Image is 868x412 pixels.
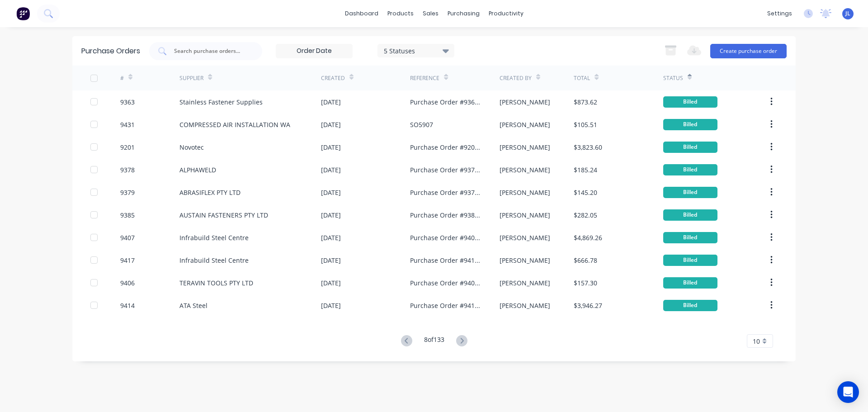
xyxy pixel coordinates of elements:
div: purchasing [443,7,484,20]
div: 9431 [120,120,135,129]
div: Billed [663,209,717,221]
div: # [120,74,124,82]
div: Open Intercom Messenger [837,381,859,403]
div: Purchase Order #9379 - ABRASIFLEX PTY LTD [410,188,481,197]
div: $3,946.27 [574,301,602,310]
input: Search purchase orders... [173,47,248,56]
div: [DATE] [321,120,341,129]
div: 9414 [120,301,135,310]
div: Billed [663,142,717,153]
div: [DATE] [321,301,341,310]
div: Novotec [179,142,204,152]
div: Purchase Order #9378 - ALPHAWELD [410,165,481,175]
div: Total [574,74,590,82]
div: 9363 [120,97,135,107]
div: [DATE] [321,97,341,107]
span: 10 [753,336,760,346]
div: Purchase Order #9407 - Infrabuild Steel Centre [410,233,481,242]
div: $3,823.60 [574,142,602,152]
div: Purchase Orders [81,46,140,57]
div: $666.78 [574,256,597,265]
div: [DATE] [321,278,341,288]
div: $185.24 [574,165,597,175]
div: SO5907 [410,120,433,129]
div: [DATE] [321,165,341,175]
div: [PERSON_NAME] [500,256,550,265]
div: Billed [663,277,717,289]
div: Billed [663,96,717,108]
div: Infrabuild Steel Centre [179,233,249,242]
img: Factory [16,7,30,20]
div: Purchase Order #9385 - AUSTAIN FASTENERS PTY LTD [410,210,481,220]
div: Billed [663,187,717,198]
div: Created By [500,74,532,82]
div: [DATE] [321,142,341,152]
div: Purchase Order #9414 - ATA Steel [410,301,481,310]
div: [PERSON_NAME] [500,97,550,107]
div: $4,869.26 [574,233,602,242]
div: 9385 [120,210,135,220]
div: Status [663,74,683,82]
div: [PERSON_NAME] [500,142,550,152]
div: 5 Statuses [384,46,448,55]
div: Billed [663,255,717,266]
div: [DATE] [321,233,341,242]
div: 9379 [120,188,135,197]
div: ATA Steel [179,301,208,310]
div: Billed [663,300,717,311]
div: ABRASIFLEX PTY LTD [179,188,241,197]
div: ALPHAWELD [179,165,216,175]
div: TERAVIN TOOLS PTY LTD [179,278,253,288]
div: Stainless Fastener Supplies [179,97,263,107]
div: [PERSON_NAME] [500,301,550,310]
div: $873.62 [574,97,597,107]
a: dashboard [340,7,383,20]
div: Infrabuild Steel Centre [179,256,249,265]
div: 9378 [120,165,135,175]
div: COMPRESSED AIR INSTALLATION WA [179,120,290,129]
div: $105.51 [574,120,597,129]
div: Billed [663,164,717,175]
div: [DATE] [321,256,341,265]
div: Purchase Order #9363 - Stainless Fastener Supplies [410,97,481,107]
div: 9201 [120,142,135,152]
span: JL [845,9,850,18]
div: [PERSON_NAME] [500,210,550,220]
div: Purchase Order #9417 - Infrabuild Steel Centre [410,256,481,265]
div: 9406 [120,278,135,288]
div: Supplier [179,74,203,82]
div: $282.05 [574,210,597,220]
div: productivity [484,7,528,20]
div: 9407 [120,233,135,242]
div: sales [418,7,443,20]
button: Create purchase order [710,44,787,58]
div: [PERSON_NAME] [500,278,550,288]
div: [PERSON_NAME] [500,120,550,129]
div: 9417 [120,256,135,265]
div: Purchase Order #9201 - Novotec [410,142,481,152]
div: Created [321,74,345,82]
div: 8 of 133 [424,335,444,348]
div: AUSTAIN FASTENERS PTY LTD [179,210,268,220]
input: Order Date [276,44,352,58]
div: settings [763,7,797,20]
div: [PERSON_NAME] [500,233,550,242]
div: Reference [410,74,439,82]
div: Purchase Order #9406 - TERAVIN TOOLS PTY LTD [410,278,481,288]
div: [PERSON_NAME] [500,188,550,197]
div: Billed [663,119,717,130]
div: [PERSON_NAME] [500,165,550,175]
div: $145.20 [574,188,597,197]
div: products [383,7,418,20]
div: Billed [663,232,717,243]
div: [DATE] [321,188,341,197]
div: [DATE] [321,210,341,220]
div: $157.30 [574,278,597,288]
